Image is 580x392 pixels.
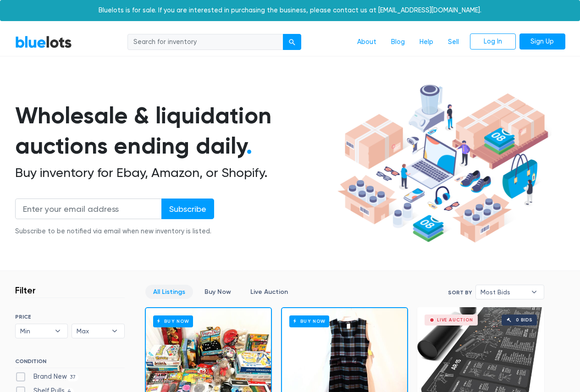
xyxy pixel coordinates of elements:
a: Buy Now [197,285,239,299]
a: Sell [441,33,466,51]
span: Min [20,324,50,338]
a: Sign Up [519,33,565,50]
span: 37 [67,374,79,381]
a: Blog [384,33,412,51]
b: ▾ [105,324,124,338]
a: All Listings [145,285,193,299]
div: Live Auction [437,318,473,322]
input: Enter your email address [15,199,162,219]
h6: CONDITION [15,358,125,368]
h1: Wholesale & liquidation auctions ending daily [15,100,334,161]
label: Sort By [448,288,472,297]
input: Search for inventory [127,34,283,50]
h2: Buy inventory for Ebay, Amazon, or Shopify. [15,165,334,181]
h3: Filter [15,285,36,296]
a: Live Auction [243,285,296,299]
a: About [350,33,384,51]
label: Brand New [15,372,79,382]
a: BlueLots [15,35,72,49]
b: ▾ [48,324,67,338]
div: Subscribe to be notified via email when new inventory is listed. [15,226,214,237]
h6: Buy Now [289,315,329,327]
b: ▾ [525,285,544,299]
span: . [246,132,252,160]
h6: PRICE [15,314,125,320]
img: hero-ee84e7d0318cb26816c560f6b4441b76977f77a177738b4e94f68c95b2b83dbb.png [334,80,552,247]
a: Log In [470,33,516,50]
span: Max [77,324,107,338]
input: Subscribe [161,199,214,219]
span: Most Bids [481,285,526,299]
a: Help [412,33,441,51]
div: 0 bids [516,318,532,322]
h6: Buy Now [153,315,193,327]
